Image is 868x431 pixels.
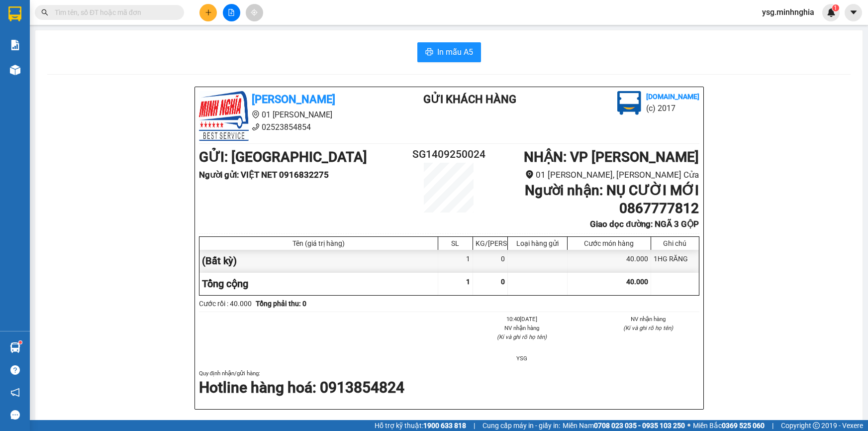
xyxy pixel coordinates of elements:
[563,420,685,431] span: Miền Nam
[722,422,765,430] strong: 0369 525 060
[474,420,475,431] span: |
[524,149,699,165] b: NHẬN : VP [PERSON_NAME]
[375,420,466,431] span: Hỗ trợ kỹ thuật:
[438,250,473,272] div: 1
[202,239,435,247] div: Tên (giá trị hàng)
[199,4,217,21] button: plus
[590,219,699,229] b: Giao dọc đường: NGÃ 3 GỘP
[10,65,20,75] img: warehouse-icon
[772,420,773,431] span: |
[19,341,22,344] sup: 1
[525,182,699,216] b: Người nhận : NỤ CƯỜI MỚI 0867777812
[10,388,20,397] span: notification
[205,9,212,16] span: plus
[597,315,699,323] li: NV nhận hàng
[832,4,839,11] sup: 1
[251,9,258,16] span: aim
[827,8,836,17] img: icon-new-feature
[471,354,574,363] li: YSG
[471,315,574,323] li: 10:40[DATE]
[423,93,516,106] b: Gửi khách hàng
[623,324,673,331] i: (Kí và ghi rõ họ tên)
[199,121,384,133] li: 02523854854
[525,170,534,179] span: environment
[754,6,822,18] span: ysg.minhnghia
[199,379,404,396] strong: Hotline hàng hoá: 0913854824
[199,170,329,180] b: Người gửi : VIỆT NET 0916832275
[407,146,491,163] h2: SG1409250024
[501,278,505,286] span: 0
[199,298,252,309] div: Cước rồi : 40.000
[626,278,648,286] span: 40.000
[41,9,48,16] span: search
[476,239,505,247] div: KG/[PERSON_NAME]
[813,422,820,429] span: copyright
[202,278,248,290] span: Tổng cộng
[423,422,466,430] strong: 1900 633 818
[845,4,862,21] button: caret-down
[437,46,473,58] span: In mẫu A5
[417,42,481,62] button: printerIn mẫu A5
[646,93,699,101] b: [DOMAIN_NAME]
[199,149,367,165] b: GỬI : [GEOGRAPHIC_DATA]
[10,40,20,50] img: solution-icon
[654,239,696,247] div: Ghi chú
[834,4,837,11] span: 1
[199,91,249,141] img: logo.jpg
[425,48,433,57] span: printer
[10,342,20,353] img: warehouse-icon
[497,333,547,340] i: (Kí và ghi rõ họ tên)
[252,110,260,118] span: environment
[246,4,263,21] button: aim
[199,250,438,272] div: (Bất kỳ)
[466,278,470,286] span: 1
[849,8,858,17] span: caret-down
[256,300,306,308] b: Tổng phải thu: 0
[228,9,235,16] span: file-add
[252,123,260,131] span: phone
[199,108,384,121] li: 01 [PERSON_NAME]
[594,422,685,430] strong: 0708 023 035 - 0935 103 250
[10,410,20,420] span: message
[482,420,560,431] span: Cung cấp máy in - giấy in:
[693,420,765,431] span: Miền Bắc
[568,250,651,272] div: 40.000
[510,239,565,247] div: Loại hàng gửi
[223,4,240,21] button: file-add
[646,102,699,114] li: (c) 2017
[471,323,574,332] li: NV nhận hàng
[199,369,699,398] div: Quy định nhận/gửi hàng :
[8,6,21,21] img: logo-vxr
[55,7,172,18] input: Tìm tên, số ĐT hoặc mã đơn
[473,250,508,272] div: 0
[570,239,648,247] div: Cước món hàng
[10,365,20,375] span: question-circle
[252,93,335,106] b: [PERSON_NAME]
[441,239,470,247] div: SL
[617,91,641,115] img: logo.jpg
[651,250,699,272] div: 1HG RĂNG
[490,168,699,182] li: 01 [PERSON_NAME], [PERSON_NAME] Cửa
[687,424,690,428] span: ⚪️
